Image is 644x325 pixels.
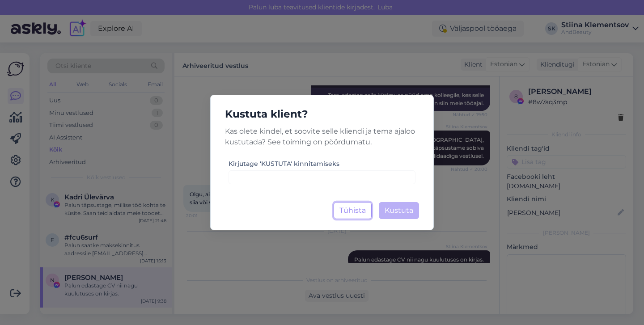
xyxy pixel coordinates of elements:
p: Kas olete kindel, et soovite selle kliendi ja tema ajaloo kustutada? See toiming on pöördumatu. [218,126,426,148]
button: Kustuta [379,202,419,219]
h5: Kustuta klient? [218,106,426,122]
label: Kirjutage 'KUSTUTA' kinnitamiseks [229,159,339,169]
span: Kustuta [385,206,413,215]
button: Tühista [334,202,372,219]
